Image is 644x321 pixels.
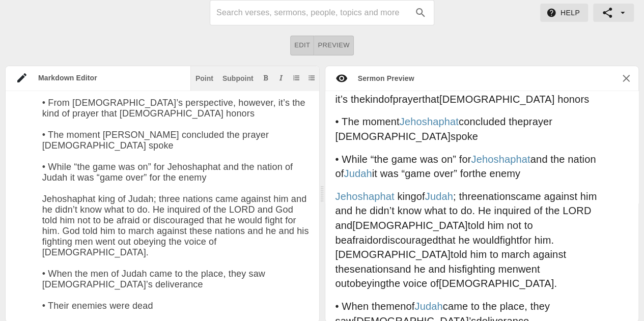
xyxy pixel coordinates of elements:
[483,191,516,202] span: nations
[344,168,372,179] span: Judah
[382,235,438,246] span: discouraged
[439,278,554,289] span: [DEMOGRAPHIC_DATA]
[386,301,406,312] span: men
[350,278,386,289] span: obeying
[335,152,606,181] p: • While “the game was on” for and the nation of it was “game over” for
[193,73,215,83] button: Insert point
[261,73,271,83] button: Add bold text
[335,77,606,106] p: • From ’s perspective, however, it’s the of that
[593,270,632,309] iframe: Drift Widget Chat Controller
[306,73,317,83] button: Add unordered list
[540,4,588,22] button: Help
[335,114,606,143] p: • The moment concluded the spoke
[290,36,314,55] button: Edit
[291,73,301,83] button: Add ordered list
[425,191,453,202] span: Judah
[557,94,589,105] span: honors
[335,189,606,291] p: of ; three came against him and he didn’t know what to do. He inquired of the LORD and told him n...
[318,40,350,51] span: Preview
[500,235,520,246] span: fight
[28,73,190,83] div: Markdown Editor
[347,235,373,246] span: afraid
[523,116,552,127] span: prayer
[290,36,354,55] div: text alignment
[472,168,520,179] span: the enemy
[314,36,354,55] button: Preview
[498,264,518,275] span: men
[415,301,443,312] span: Judah
[335,191,395,202] span: Jehoshaphat
[471,154,530,165] span: Jehoshaphat
[276,73,286,83] button: Add italic text
[397,191,416,202] span: king
[195,75,213,82] div: Point
[335,249,451,260] span: [DEMOGRAPHIC_DATA]
[216,5,409,21] input: Search sermons
[360,264,394,275] span: nations
[220,73,256,83] button: Subpoint
[393,94,422,105] span: prayer
[348,73,414,83] div: Sermon Preview
[222,75,254,82] div: Subpoint
[462,264,495,275] span: fighting
[400,116,459,127] span: Jehoshaphat
[365,94,384,105] span: kind
[294,40,310,51] span: Edit
[352,220,467,231] span: [DEMOGRAPHIC_DATA]
[439,94,554,105] span: [DEMOGRAPHIC_DATA]
[409,2,432,24] button: search
[548,7,580,19] span: Help
[335,131,451,142] span: [DEMOGRAPHIC_DATA]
